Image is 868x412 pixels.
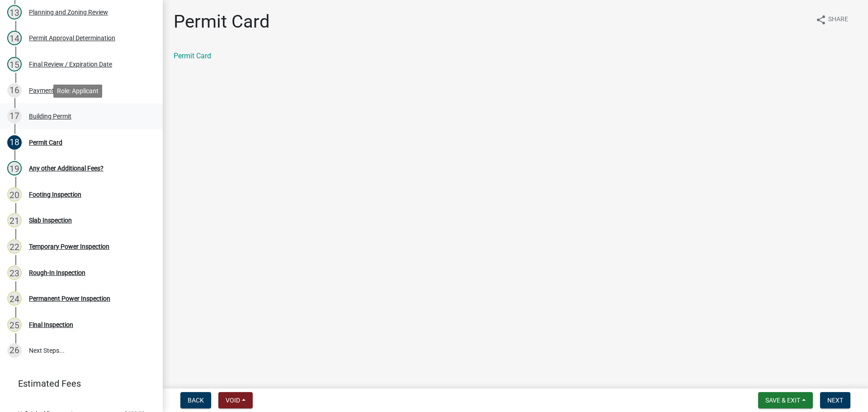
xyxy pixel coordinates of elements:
button: Back [180,392,211,408]
span: Back [188,397,204,404]
div: 18 [7,135,22,150]
div: Permit Card [29,139,62,146]
div: 15 [7,57,22,71]
div: 13 [7,5,22,19]
div: 24 [7,291,22,306]
div: 25 [7,317,22,332]
div: Temporary Power Inspection [29,243,109,250]
div: Final Review / Expiration Date [29,61,112,67]
button: Save & Exit [758,392,813,408]
button: Void [218,392,253,408]
div: 22 [7,239,22,254]
div: 17 [7,109,22,123]
div: Rough-In Inspection [29,270,85,276]
div: 23 [7,265,22,280]
div: 20 [7,187,22,202]
a: Estimated Fees [7,374,148,393]
div: 26 [7,343,22,358]
div: 19 [7,161,22,175]
a: Permit Card [174,52,211,60]
span: Void [226,397,240,404]
div: Role: Applicant [53,85,102,98]
div: Any other Additional Fees? [29,165,104,171]
div: Building Permit [29,113,71,119]
div: Permanent Power Inspection [29,295,110,302]
div: Final Inspection [29,322,73,328]
div: 14 [7,31,22,45]
button: Next [820,392,850,408]
div: Slab Inspection [29,217,72,223]
span: Next [827,397,843,404]
div: Planning and Zoning Review [29,9,108,15]
div: 21 [7,213,22,227]
span: Share [828,14,848,25]
button: shareShare [808,11,855,28]
span: Save & Exit [765,397,800,404]
div: Footing Inspection [29,191,81,198]
div: Permit Approval Determination [29,35,115,41]
i: share [816,14,826,25]
div: 16 [7,83,22,98]
div: Payment [29,87,54,94]
h1: Permit Card [174,11,270,33]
